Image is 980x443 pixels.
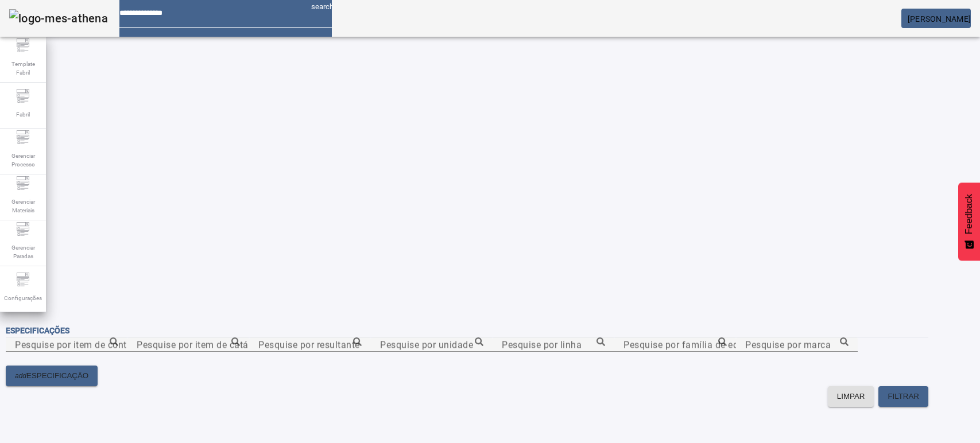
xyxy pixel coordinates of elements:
[6,240,40,264] span: Gerenciar Paradas
[380,339,473,350] mat-label: Pesquise por unidade
[908,14,971,24] span: [PERSON_NAME]
[623,338,727,352] input: Number
[6,148,40,172] span: Gerenciar Processo
[258,338,362,352] input: Number
[15,339,143,350] mat-label: Pesquise por item de controle
[137,339,268,350] mat-label: Pesquise por item de catálogo
[258,339,360,350] mat-label: Pesquise por resultante
[6,194,40,218] span: Gerenciar Materiais
[26,370,88,382] span: ESPECIFICAÇÃO
[958,182,980,261] button: Feedback - Mostrar pesquisa
[9,9,108,28] img: logo-mes-athena
[6,326,69,335] span: Especificações
[878,386,928,407] button: FILTRAR
[828,386,874,407] button: LIMPAR
[623,339,785,350] mat-label: Pesquise por família de equipamento
[1,290,45,306] span: Configurações
[502,339,582,350] mat-label: Pesquise por linha
[964,194,974,234] span: Feedback
[6,366,98,386] button: addESPECIFICAÇÃO
[888,391,919,402] span: FILTRAR
[502,338,605,352] input: Number
[745,339,831,350] mat-label: Pesquise por marca
[745,338,849,352] input: Number
[13,107,33,122] span: Fabril
[137,338,240,352] input: Number
[837,391,865,402] span: LIMPAR
[380,338,483,352] input: Number
[6,56,40,80] span: Template Fabril
[15,338,118,352] input: Number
